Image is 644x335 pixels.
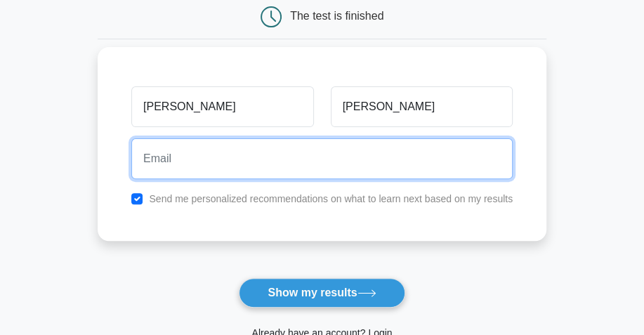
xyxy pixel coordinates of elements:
input: Email [131,138,513,179]
input: Last name [331,86,513,127]
input: First name [131,86,313,127]
button: Show my results [239,278,405,308]
div: The test is finished [290,10,383,22]
label: Send me personalized recommendations on what to learn next based on my results [149,193,513,204]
